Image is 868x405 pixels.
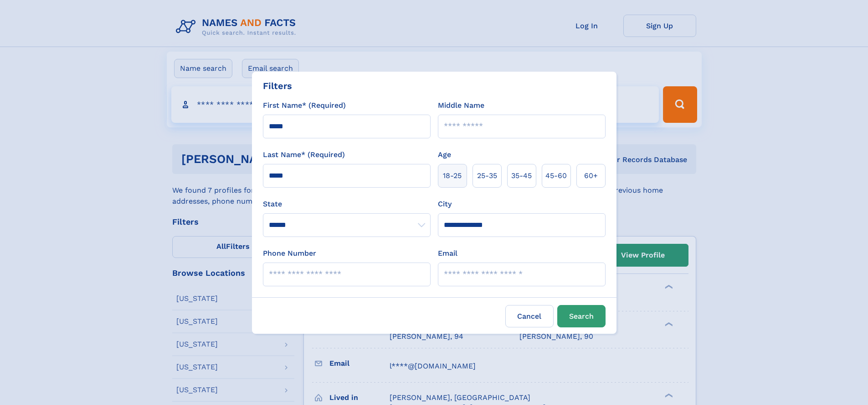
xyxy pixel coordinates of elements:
[263,248,316,259] label: Phone Number
[545,170,567,181] span: 45‑60
[511,170,532,181] span: 35‑45
[263,100,346,111] label: First Name* (Required)
[438,149,451,160] label: Age
[505,305,554,327] label: Cancel
[263,79,292,93] div: Filters
[443,170,462,181] span: 18‑25
[263,149,345,160] label: Last Name* (Required)
[438,248,457,259] label: Email
[584,170,598,181] span: 60+
[438,199,452,210] label: City
[477,170,497,181] span: 25‑35
[263,199,431,210] label: State
[438,100,484,111] label: Middle Name
[557,305,606,327] button: Search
